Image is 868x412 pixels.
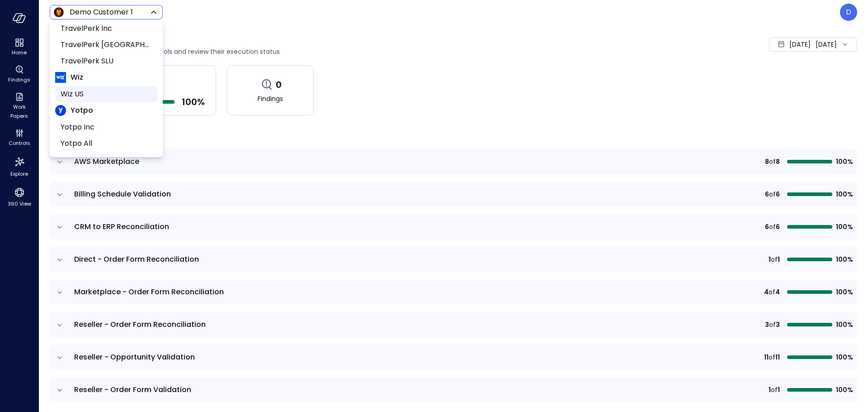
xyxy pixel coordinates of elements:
[55,72,66,83] img: Wiz
[55,119,157,135] li: Yotpo Inc
[55,135,157,152] li: Yotpo All
[55,20,157,37] li: TravelPerk Inc
[61,89,150,100] span: Wiz US
[61,138,150,149] span: Yotpo All
[61,39,150,50] span: TravelPerk [GEOGRAPHIC_DATA]
[61,23,150,34] span: TravelPerk Inc
[55,53,157,69] li: TravelPerk SLU
[61,122,150,133] span: Yotpo Inc
[61,56,150,67] span: TravelPerk SLU
[55,105,66,116] img: Yotpo
[71,105,93,116] span: Yotpo
[71,72,83,83] span: Wiz
[55,86,157,102] li: Wiz US
[55,37,157,53] li: TravelPerk UK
